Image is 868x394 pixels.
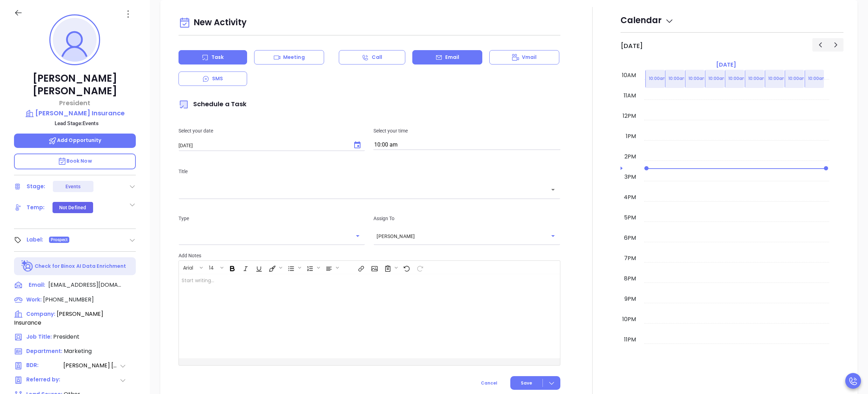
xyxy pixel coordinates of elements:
[26,333,52,340] span: Job Title:
[26,376,63,385] span: Referred by:
[205,261,219,273] button: 14
[178,127,365,135] p: Select your date
[43,295,94,304] span: [PHONE_NUMBER]
[624,132,637,141] div: 1pm
[212,75,223,82] p: SMS
[622,91,637,100] div: 11am
[53,18,97,62] img: profile-user
[63,361,119,370] span: [PERSON_NAME] [PERSON_NAME]
[53,333,79,341] span: President
[468,376,510,390] button: Cancel
[510,376,560,390] button: Save
[522,54,537,61] p: Vmail
[668,75,765,82] p: 10:00am Call [PERSON_NAME] to follow up
[211,54,224,61] p: Task
[322,261,341,273] span: Align
[621,112,637,120] div: 12pm
[17,119,136,128] p: Lead Stage: Events
[481,380,497,386] span: Cancel
[59,202,86,213] div: Not Defined
[178,252,561,259] p: Add Notes
[14,72,136,97] p: [PERSON_NAME] [PERSON_NAME]
[303,261,322,273] span: Insert Ordered List
[252,261,265,273] span: Underline
[621,71,637,80] div: 10am
[623,295,637,303] div: 9pm
[373,127,560,135] p: Select your time
[179,261,204,273] span: Font family
[621,42,643,50] h2: [DATE]
[14,310,103,327] span: [PERSON_NAME] Insurance
[205,264,217,269] span: 14
[65,181,81,192] div: Events
[413,261,426,273] span: Redo
[623,335,637,344] div: 11pm
[226,261,238,273] span: Bold
[178,14,561,32] div: New Activity
[621,14,674,26] span: Calendar
[521,380,532,386] span: Save
[29,281,45,290] span: Email:
[623,234,637,242] div: 6pm
[180,261,198,273] button: Arial
[353,231,363,241] button: Open
[728,75,825,82] p: 10:00am Call [PERSON_NAME] to follow up
[180,264,197,269] span: Arial
[623,152,637,161] div: 2pm
[445,54,459,61] p: Email
[748,75,845,82] p: 10:00am Call [PERSON_NAME] to follow up
[812,38,828,51] button: Previous day
[381,261,399,273] span: Surveys
[623,274,637,283] div: 8pm
[58,157,92,164] span: Book Now
[400,261,413,273] span: Undo
[283,54,305,61] p: Meeting
[548,185,558,195] button: Open
[14,98,136,108] p: President
[768,75,865,82] p: 10:00am Call [PERSON_NAME] to follow up
[688,75,785,82] p: 10:00am Call [PERSON_NAME] to follow up
[35,263,126,270] p: Check for Binox AI Data Enrichment
[27,181,45,192] div: Stage:
[26,296,42,303] span: Work :
[355,261,367,273] span: Insert link
[27,235,43,245] div: Label:
[621,315,637,324] div: 10pm
[373,215,560,222] p: Assign To
[51,236,68,244] span: Prospect
[26,361,63,370] span: BDR:
[205,261,225,273] span: Font size
[64,347,92,355] span: Marketing
[48,281,122,289] span: [EMAIL_ADDRESS][DOMAIN_NAME]
[178,100,247,108] span: Schedule a Task
[622,193,637,202] div: 4pm
[828,38,843,51] button: Next day
[266,261,284,273] span: Fill color or set the text color
[623,254,637,263] div: 7pm
[623,173,637,181] div: 3pm
[48,137,101,144] span: Add Opportunity
[350,138,364,152] button: Choose date, selected date is Oct 4, 2025
[368,261,380,273] span: Insert Image
[178,215,365,222] p: Type
[26,347,62,355] span: Department:
[548,231,558,241] button: Open
[649,75,746,82] p: 10:00am Call [PERSON_NAME] to follow up
[239,261,252,273] span: Italic
[27,202,45,213] div: Temp:
[178,142,348,149] input: MM/DD/YYYY
[14,108,136,118] a: [PERSON_NAME] Insurance
[715,60,737,70] a: [DATE]
[285,261,303,273] span: Insert Unordered List
[623,213,637,222] div: 5pm
[372,54,382,61] p: Call
[21,260,34,272] img: Ai-Enrich-DaqCidB-.svg
[26,310,55,318] span: Company:
[708,75,805,82] p: 10:00am Call [PERSON_NAME] to follow up
[178,168,561,175] p: Title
